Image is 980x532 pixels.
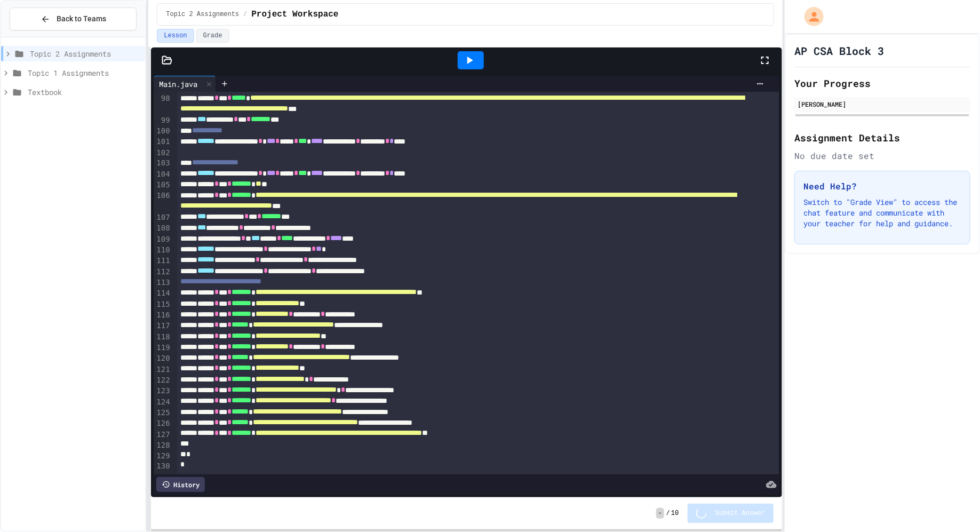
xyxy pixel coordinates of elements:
[154,234,171,245] div: 109
[666,509,670,518] span: /
[154,190,171,212] div: 106
[154,299,171,310] div: 115
[30,48,141,59] span: Topic 2 Assignments
[794,76,970,91] h2: Your Progress
[154,418,171,429] div: 126
[154,158,171,169] div: 103
[154,137,171,147] div: 101
[28,86,141,98] span: Textbook
[154,277,171,288] div: 113
[794,149,970,162] div: No due date set
[794,43,884,58] h1: AP CSA Block 3
[28,67,141,78] span: Topic 1 Assignments
[154,78,203,90] div: Main.java
[154,310,171,321] div: 116
[794,130,970,145] h2: Assignment Details
[656,508,664,519] span: -
[154,180,171,190] div: 105
[154,364,171,375] div: 121
[154,245,171,256] div: 110
[154,126,171,137] div: 100
[154,223,171,234] div: 108
[166,10,239,19] span: Topic 2 Assignments
[154,321,171,331] div: 117
[154,408,171,418] div: 125
[154,451,171,462] div: 129
[156,477,205,492] div: History
[157,29,194,43] button: Lesson
[154,386,171,396] div: 123
[154,461,171,472] div: 130
[793,4,826,29] div: My Account
[154,115,171,126] div: 99
[57,13,106,25] span: Back to Teams
[154,93,171,115] div: 98
[154,148,171,158] div: 102
[154,440,171,451] div: 128
[154,212,171,223] div: 107
[154,288,171,299] div: 114
[154,169,171,180] div: 104
[154,353,171,364] div: 120
[243,10,247,19] span: /
[803,197,961,229] p: Switch to "Grade View" to access the chat feature and communicate with your teacher for help and ...
[154,375,171,386] div: 122
[803,180,961,193] h3: Need Help?
[154,430,171,440] div: 127
[798,99,967,109] div: [PERSON_NAME]
[154,397,171,408] div: 124
[671,509,679,518] span: 10
[196,29,229,43] button: Grade
[715,509,766,518] span: Submit Answer
[154,332,171,343] div: 118
[154,256,171,266] div: 111
[154,267,171,277] div: 112
[251,8,338,21] span: Project Workspace
[154,343,171,353] div: 119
